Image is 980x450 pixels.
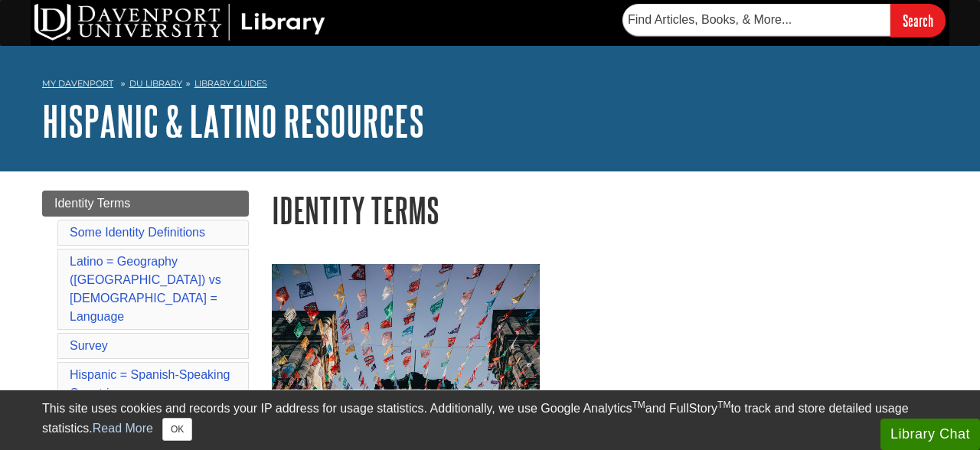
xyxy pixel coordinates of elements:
[34,4,325,41] img: DU Library
[70,255,221,323] a: Latino = Geography ([GEOGRAPHIC_DATA]) vs [DEMOGRAPHIC_DATA] = Language
[42,97,424,145] a: Hispanic & Latino Resources
[717,399,730,410] sup: TM
[70,368,230,399] a: Hispanic = Spanish-Speaking Countries
[93,422,153,435] a: Read More
[129,78,182,89] a: DU Library
[42,77,113,90] a: My Davenport
[70,226,205,239] a: Some Identity Definitions
[70,339,108,352] a: Survey
[622,4,946,37] form: Searches DU Library's articles, books, and more
[880,419,980,450] button: Library Chat
[272,191,938,230] h1: Identity Terms
[42,191,249,217] a: Identity Terms
[42,399,938,441] div: This site uses cookies and records your IP address for usage statistics. Additionally, we use Goo...
[890,4,946,37] input: Search
[42,73,938,98] nav: breadcrumb
[272,264,540,442] img: Dia de los Muertos Flags
[54,197,130,210] span: Identity Terms
[632,399,645,410] sup: TM
[194,78,267,89] a: Library Guides
[162,418,192,441] button: Close
[622,4,890,36] input: Find Articles, Books, & More...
